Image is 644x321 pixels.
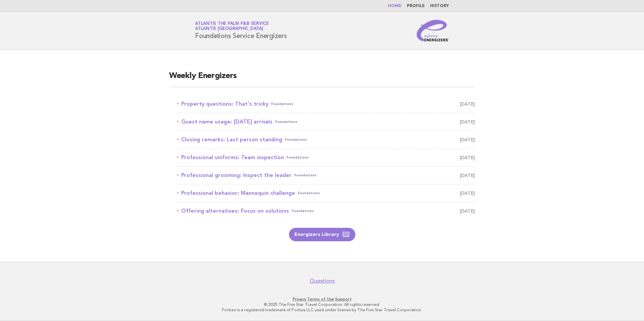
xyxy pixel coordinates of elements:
[407,4,425,8] a: Profile
[177,171,475,180] a: Professional grooming: Inspect the leaderFoundations [DATE]
[271,99,293,109] span: Foundations
[116,302,528,307] p: © 2025 The Five Star Travel Corporation. All rights reserved.
[177,135,475,144] a: Closing remarks: Last person standingFoundations [DATE]
[289,228,355,241] a: Energizers Library
[285,135,307,144] span: Foundations
[460,171,475,180] span: [DATE]
[460,206,475,216] span: [DATE]
[292,206,314,216] span: Foundations
[195,22,269,31] a: Atlantis the Palm F&B ServiceAtlantis [GEOGRAPHIC_DATA]
[177,206,475,216] a: Offering alternatives: Focus on solutionsFoundations [DATE]
[116,307,528,313] p: Forbes is a registered trademark of Forbes LLC used under license by The Five Star Travel Corpora...
[388,4,401,8] a: Home
[195,27,263,31] span: Atlantis [GEOGRAPHIC_DATA]
[417,20,449,41] img: Service Energizers
[177,153,475,162] a: Professional uniforms: Team inspectionFoundations [DATE]
[169,71,475,87] h2: Weekly Energizers
[335,297,352,301] a: Support
[293,297,306,301] a: Privacy
[177,188,475,198] a: Professional behavior: Mannequin challengeFoundations [DATE]
[460,153,475,162] span: [DATE]
[460,188,475,198] span: [DATE]
[310,278,335,284] a: Questions
[460,117,475,127] span: [DATE]
[275,117,297,127] span: Foundations
[460,135,475,144] span: [DATE]
[294,171,317,180] span: Foundations
[177,117,475,127] a: Guest name usage: [DATE] arrivalsFoundations [DATE]
[307,297,334,301] a: Terms of Use
[177,99,475,109] a: Property questions: That's trickyFoundations [DATE]
[430,4,449,8] a: History
[195,22,287,39] h1: Foundations Service Energizers
[298,188,320,198] span: Foundations
[116,296,528,302] p: · ·
[287,153,309,162] span: Foundations
[460,99,475,109] span: [DATE]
